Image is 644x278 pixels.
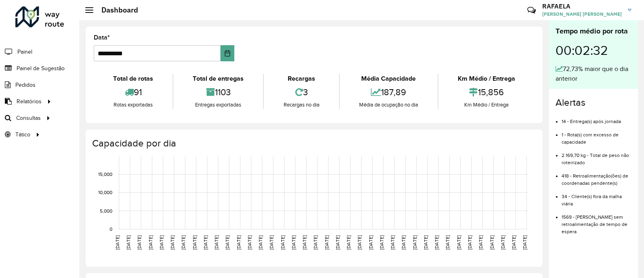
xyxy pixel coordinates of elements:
[96,74,170,84] div: Total de rotas
[181,235,186,250] text: [DATE]
[266,74,337,84] div: Recargas
[445,235,450,250] text: [DATE]
[15,81,36,89] span: Pedidos
[562,112,631,125] li: 14 - Entrega(s) após jornada
[342,74,436,84] div: Média Capacidade
[562,187,631,207] li: 34 - Cliente(s) fora da malha viária
[440,84,532,101] div: 15,856
[542,2,622,10] h3: RAFAELA
[467,235,472,250] text: [DATE]
[17,97,42,106] span: Relatórios
[148,235,153,250] text: [DATE]
[390,235,395,250] text: [DATE]
[440,74,532,84] div: Km Médio / Entrega
[562,125,631,146] li: 1 - Rota(s) com excesso de capacidade
[203,235,208,250] text: [DATE]
[175,74,261,84] div: Total de entregas
[100,208,112,213] text: 5,000
[175,84,261,101] div: 1103
[214,235,219,250] text: [DATE]
[159,235,164,250] text: [DATE]
[269,235,274,250] text: [DATE]
[401,235,406,250] text: [DATE]
[115,235,120,250] text: [DATE]
[266,101,337,109] div: Recargas no dia
[489,235,495,250] text: [DATE]
[17,64,65,73] span: Painel de Sugestão
[175,101,261,109] div: Entregas exportadas
[522,235,527,250] text: [DATE]
[96,84,170,101] div: 91
[456,235,461,250] text: [DATE]
[280,235,285,250] text: [DATE]
[313,235,318,250] text: [DATE]
[17,48,32,56] span: Painel
[556,64,631,84] div: 72,73% maior que o dia anterior
[15,130,30,139] span: Tático
[225,235,230,250] text: [DATE]
[94,33,110,42] label: Data
[357,235,362,250] text: [DATE]
[511,235,516,250] text: [DATE]
[247,235,252,250] text: [DATE]
[291,235,296,250] text: [DATE]
[556,26,631,37] div: Tempo médio por rota
[92,138,535,149] h4: Capacidade por dia
[523,2,540,19] a: Contato Rápido
[342,84,436,101] div: 187,89
[556,37,631,64] div: 00:02:32
[192,235,197,250] text: [DATE]
[412,235,417,250] text: [DATE]
[500,235,505,250] text: [DATE]
[478,235,483,250] text: [DATE]
[93,6,138,15] h2: Dashboard
[346,235,351,250] text: [DATE]
[96,101,170,109] div: Rotas exportadas
[379,235,384,250] text: [DATE]
[98,190,112,195] text: 10,000
[109,226,112,232] text: 0
[342,101,436,109] div: Média de ocupação no dia
[221,45,234,61] button: Choose Date
[137,235,142,250] text: [DATE]
[440,101,532,109] div: Km Médio / Entrega
[562,207,631,235] li: 1569 - [PERSON_NAME] sem retroalimentação de tempo de espera
[98,171,112,177] text: 15,000
[302,235,307,250] text: [DATE]
[170,235,175,250] text: [DATE]
[266,84,337,101] div: 3
[423,235,428,250] text: [DATE]
[258,235,263,250] text: [DATE]
[542,10,622,18] span: [PERSON_NAME] [PERSON_NAME]
[562,166,631,187] li: 418 - Retroalimentação(ões) de coordenadas pendente(s)
[324,235,329,250] text: [DATE]
[236,235,241,250] text: [DATE]
[335,235,340,250] text: [DATE]
[126,235,131,250] text: [DATE]
[16,114,41,122] span: Consultas
[434,235,439,250] text: [DATE]
[368,235,373,250] text: [DATE]
[556,97,631,109] h4: Alertas
[562,146,631,166] li: 2.169,70 kg - Total de peso não roteirizado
